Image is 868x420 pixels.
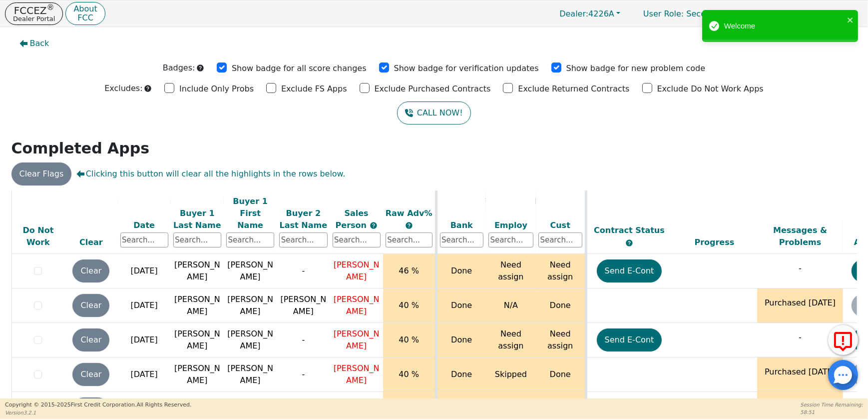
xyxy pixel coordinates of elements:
[538,232,582,247] input: Search...
[399,369,419,379] span: 40 %
[559,9,614,18] span: 4226A
[334,398,380,419] span: [PERSON_NAME]
[224,288,277,323] td: [PERSON_NAME]
[171,357,224,392] td: [PERSON_NAME]
[760,297,841,309] p: Purchased [DATE]
[566,62,706,74] p: Show badge for new problem code
[674,236,755,248] div: Progress
[11,139,150,157] strong: Completed Apps
[536,357,586,392] td: Done
[118,288,171,323] td: [DATE]
[488,232,533,247] input: Search...
[277,323,330,357] td: -
[163,62,195,74] p: Badges:
[375,83,491,95] p: Exclude Purchased Contracts
[436,357,486,392] td: Done
[334,329,380,350] span: [PERSON_NAME]
[76,168,345,180] span: Clicking this button will clear all the highlights in the rows below.
[394,62,539,74] p: Show badge for verification updates
[549,6,631,21] button: Dealer:4226A
[118,357,171,392] td: [DATE]
[399,266,419,275] span: 46 %
[179,83,254,95] p: Include Only Probs
[226,195,274,231] div: Buyer 1 First Name
[281,83,347,95] p: Exclude FS Apps
[486,357,536,392] td: Skipped
[397,101,470,124] button: CALL NOW!
[73,5,97,13] p: About
[120,219,168,231] div: Date
[334,363,380,385] span: [PERSON_NAME]
[334,260,380,281] span: [PERSON_NAME]
[226,232,274,247] input: Search...
[333,232,381,247] input: Search...
[760,224,841,248] div: Messages & Problems
[14,224,62,248] div: Do Not Work
[336,208,370,229] span: Sales Person
[5,2,63,25] button: FCCEZ®Dealer Portal
[643,9,684,18] span: User Role :
[72,294,109,317] button: Clear
[136,401,191,408] span: All Rights Reserved.
[538,219,582,231] div: Cust
[118,254,171,288] td: [DATE]
[72,259,109,282] button: Clear
[536,288,586,323] td: Done
[47,3,54,12] sup: ®
[279,207,327,231] div: Buyer 2 Last Name
[828,325,858,355] button: Report Error to FCC
[536,254,586,288] td: Need assign
[73,14,97,22] p: FCC
[486,323,536,357] td: Need assign
[11,32,57,55] button: Back
[65,2,105,25] button: AboutFCC
[486,288,536,323] td: N/A
[5,409,191,416] p: Version 3.2.1
[224,254,277,288] td: [PERSON_NAME]
[173,232,221,247] input: Search...
[72,363,109,386] button: Clear
[486,254,536,288] td: Need assign
[801,401,863,408] p: Session Time Remaining:
[594,225,665,235] span: Contract Status
[118,323,171,357] td: [DATE]
[801,408,863,416] p: 58:51
[597,328,662,351] button: Send E-Cont
[440,232,484,247] input: Search...
[171,288,224,323] td: [PERSON_NAME]
[436,288,486,323] td: Done
[399,300,419,310] span: 40 %
[440,219,484,231] div: Bank
[13,15,55,22] p: Dealer Portal
[633,4,739,23] p: Secondary
[334,294,380,316] span: [PERSON_NAME]
[104,82,142,94] p: Excludes:
[741,6,863,21] button: 4226A:[PERSON_NAME]
[760,262,841,274] p: -
[277,288,330,323] td: [PERSON_NAME]
[224,357,277,392] td: [PERSON_NAME]
[120,232,168,247] input: Search...
[386,208,433,217] span: Raw Adv%
[232,62,367,74] p: Show badge for all score changes
[724,20,844,32] div: Welcome
[488,219,533,231] div: Employ
[279,232,327,247] input: Search...
[657,83,764,95] p: Exclude Do Not Work Apps
[760,331,841,343] p: -
[436,254,486,288] td: Done
[173,207,221,231] div: Buyer 1 Last Name
[224,323,277,357] td: [PERSON_NAME]
[847,14,854,25] button: close
[760,366,841,378] p: Purchased [DATE]
[171,323,224,357] td: [PERSON_NAME]
[30,37,49,49] span: Back
[11,162,72,185] button: Clear Flags
[13,5,55,15] p: FCCEZ
[67,236,115,248] div: Clear
[277,254,330,288] td: -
